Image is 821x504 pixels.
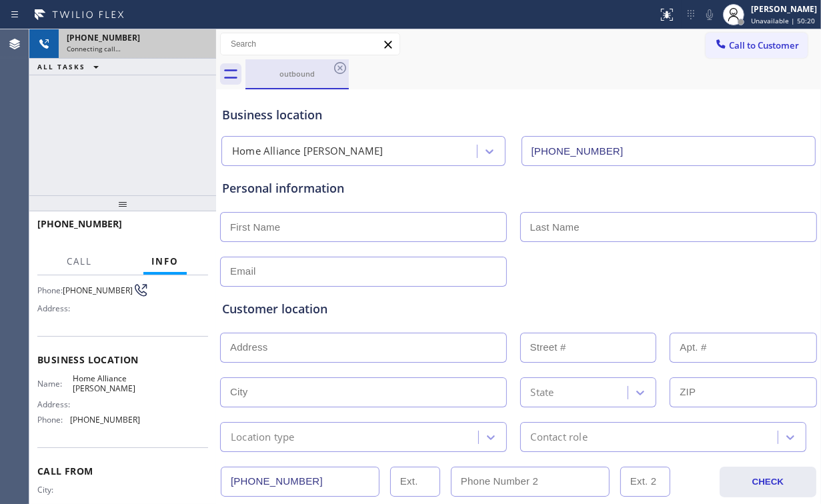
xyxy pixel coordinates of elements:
[59,249,100,275] button: Call
[670,377,817,407] input: ZIP
[37,285,63,295] span: Phone:
[37,353,208,366] span: Business location
[729,39,799,51] span: Call to Customer
[720,467,817,497] button: CHECK
[63,285,133,295] span: [PHONE_NUMBER]
[531,385,554,400] div: State
[620,467,670,497] input: Ext. 2
[37,399,73,409] span: Address:
[670,333,817,363] input: Apt. #
[37,217,122,230] span: [PHONE_NUMBER]
[70,415,140,425] span: [PHONE_NUMBER]
[700,5,719,24] button: Mute
[37,303,73,313] span: Address:
[220,377,507,407] input: City
[222,106,815,124] div: Business location
[37,485,73,495] span: City:
[37,62,85,71] span: ALL TASKS
[37,379,73,389] span: Name:
[751,16,815,25] span: Unavailable | 50:20
[67,32,140,43] span: [PHONE_NUMBER]
[390,467,440,497] input: Ext.
[520,333,657,363] input: Street #
[151,255,179,267] span: Info
[220,333,507,363] input: Address
[247,69,347,79] div: outbound
[706,33,808,58] button: Call to Customer
[29,59,112,75] button: ALL TASKS
[67,44,121,53] span: Connecting call…
[221,467,379,497] input: Phone Number
[531,429,588,445] div: Contact role
[73,373,139,394] span: Home Alliance [PERSON_NAME]
[37,465,208,477] span: Call From
[451,467,610,497] input: Phone Number 2
[222,300,815,318] div: Customer location
[67,255,92,267] span: Call
[520,212,818,242] input: Last Name
[143,249,187,275] button: Info
[751,3,817,15] div: [PERSON_NAME]
[221,33,399,55] input: Search
[220,257,507,287] input: Email
[220,212,507,242] input: First Name
[522,136,816,166] input: Phone Number
[37,415,70,425] span: Phone:
[231,429,295,445] div: Location type
[222,179,815,197] div: Personal information
[232,144,383,159] div: Home Alliance [PERSON_NAME]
